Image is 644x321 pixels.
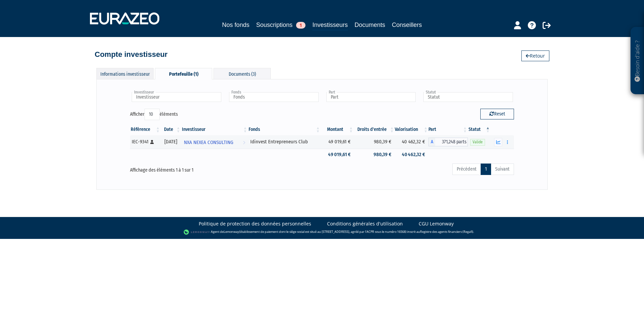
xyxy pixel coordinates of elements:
[144,109,160,120] select: Afficheréléments
[428,138,435,146] span: A
[521,50,549,61] a: Retour
[395,135,428,149] td: 40 462,32 €
[395,149,428,160] td: 40 462,32 €
[161,124,181,135] th: Date: activer pour trier la colonne par ordre croissant
[248,124,321,135] th: Fonds: activer pour trier la colonne par ordre croissant
[90,12,159,25] img: 1732889491-logotype_eurazeo_blanc_rvb.png
[184,229,210,236] img: logo-lemonway.png
[132,138,158,145] div: IEC-9341
[470,139,485,145] span: Valide
[181,124,248,135] th: Investisseur: activer pour trier la colonne par ordre croissant
[224,229,239,234] a: Lemonway
[428,124,468,135] th: Part: activer pour trier la colonne par ordre croissant
[392,20,422,30] a: Conseillers
[130,163,284,174] div: Affichage des éléments 1 à 1 sur 1
[214,68,271,79] div: Documents (3)
[634,31,641,91] p: Besoin d'aide ?
[435,138,468,146] span: 371,248 parts
[481,164,491,175] a: 1
[150,140,154,144] i: [Français] Personne physique
[468,124,491,135] th: Statut : activer pour trier la colonne par ordre d&eacute;croissant
[163,138,179,145] div: [DATE]
[155,68,212,79] div: Portefeuille (1)
[130,124,161,135] th: Référence : activer pour trier la colonne par ordre croissant
[321,124,354,135] th: Montant: activer pour trier la colonne par ordre croissant
[222,20,249,30] a: Nos fonds
[420,229,473,234] a: Registre des agents financiers (Regafi)
[256,20,305,30] a: Souscriptions1
[354,135,395,149] td: 980,39 €
[95,50,167,59] h4: Compte investisseur
[181,135,248,149] a: NXA NEXEA CONSULTING
[296,22,305,29] span: 1
[250,138,318,145] div: Idinvest Entrepreneurs Club
[327,220,403,227] a: Conditions générales d'utilisation
[321,149,354,160] td: 49 019,61 €
[395,124,428,135] th: Valorisation: activer pour trier la colonne par ordre croissant
[243,136,245,149] i: Voir l'investisseur
[419,220,454,227] a: CGU Lemonway
[96,68,154,79] div: Informations investisseur
[480,109,514,119] button: Reset
[199,220,311,227] a: Politique de protection des données personnelles
[354,149,395,160] td: 980,39 €
[321,135,354,149] td: 49 019,61 €
[428,138,468,146] div: A - Idinvest Entrepreneurs Club
[184,136,233,149] span: NXA NEXEA CONSULTING
[355,20,385,30] a: Documents
[354,124,395,135] th: Droits d'entrée: activer pour trier la colonne par ordre croissant
[7,229,637,236] div: - Agent de (établissement de paiement dont le siège social est situé au [STREET_ADDRESS], agréé p...
[130,109,178,120] label: Afficher éléments
[312,20,348,31] a: Investisseurs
